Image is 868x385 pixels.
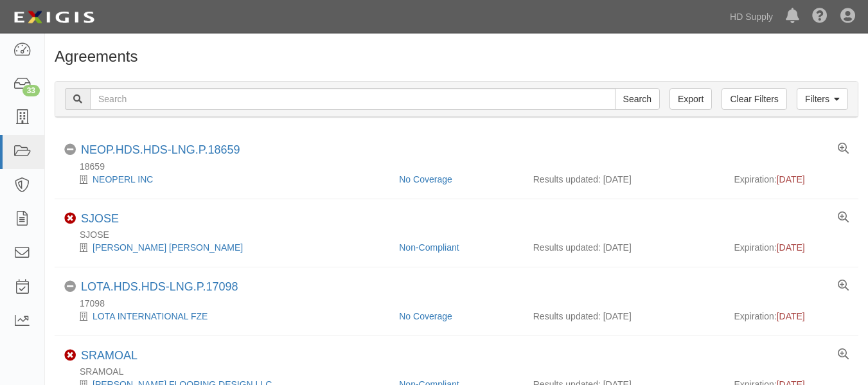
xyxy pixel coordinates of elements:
div: SJOSE [81,212,119,226]
div: 33 [22,85,40,96]
div: LOTA INTERNATIONAL FZE [64,310,389,323]
div: JOSE GERARDO SANCHEZ TORRES [64,241,389,254]
input: Search [615,88,660,110]
span: [DATE] [777,311,805,321]
a: LOTA INTERNATIONAL FZE [93,311,208,321]
a: View results summary [838,212,849,224]
a: HD Supply [723,4,779,30]
i: No Coverage [64,144,76,156]
a: Filters [797,88,848,110]
a: NEOP.HDS.HDS-LNG.P.18659 [81,143,240,156]
i: Help Center - Complianz [812,9,828,24]
a: LOTA.HDS.HDS-LNG.P.17098 [81,280,238,293]
a: [PERSON_NAME] [PERSON_NAME] [93,242,243,253]
a: View results summary [838,143,849,155]
h1: Agreements [55,48,858,65]
a: No Coverage [399,311,452,321]
i: Non-Compliant [64,213,76,224]
div: Expiration: [734,241,849,254]
div: LOTA.HDS.HDS-LNG.P.17098 [81,280,238,294]
i: Non-Compliant [64,350,76,361]
div: Results updated: [DATE] [533,173,715,186]
div: NEOP.HDS.HDS-LNG.P.18659 [81,143,240,157]
div: 17098 [64,297,858,310]
a: NEOPERL INC [93,174,153,184]
a: Export [669,88,712,110]
a: Non-Compliant [399,242,459,253]
div: Results updated: [DATE] [533,310,715,323]
span: [DATE] [777,242,805,253]
a: View results summary [838,349,849,361]
a: SJOSE [81,212,119,225]
div: SRAMOAL [81,349,137,363]
div: SJOSE [64,228,858,241]
div: NEOPERL INC [64,173,389,186]
a: Clear Filters [722,88,786,110]
img: logo-5460c22ac91f19d4615b14bd174203de0afe785f0fc80cf4dbbc73dc1793850b.png [10,6,98,29]
div: Results updated: [DATE] [533,241,715,254]
a: No Coverage [399,174,452,184]
div: 18659 [64,160,858,173]
a: View results summary [838,280,849,292]
div: Expiration: [734,173,849,186]
span: [DATE] [777,174,805,184]
i: No Coverage [64,281,76,292]
div: Expiration: [734,310,849,323]
div: SRAMOAL [64,365,858,378]
input: Search [90,88,616,110]
a: SRAMOAL [81,349,137,362]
